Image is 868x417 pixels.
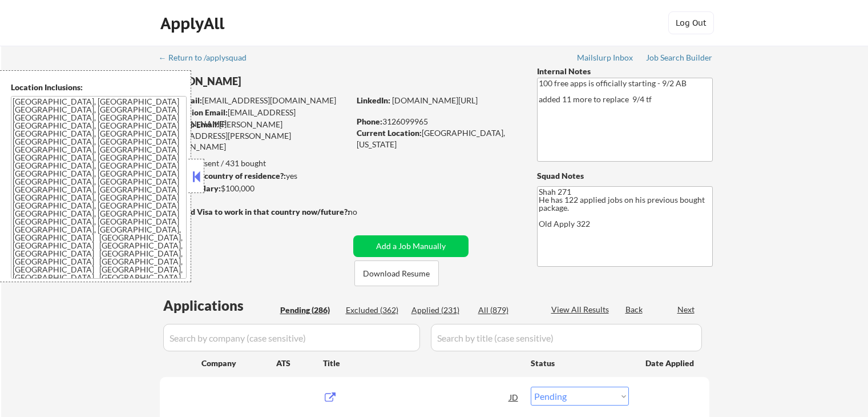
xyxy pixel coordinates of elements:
button: Log Out [668,11,714,34]
button: Download Resume [354,260,439,286]
div: [EMAIL_ADDRESS][DOMAIN_NAME] [160,107,349,129]
button: Add a Job Manually [353,235,469,257]
div: Date Applied [645,358,696,369]
strong: Can work in country of residence?: [159,171,286,181]
div: Next [677,304,696,315]
a: ← Return to /applysquad [159,53,257,65]
div: All (879) [478,304,535,316]
a: [DOMAIN_NAME][URL] [392,95,478,105]
strong: Will need Visa to work in that country now/future?: [160,207,350,216]
div: ATS [276,358,323,369]
div: Mailslurp Inbox [577,54,634,62]
div: Internal Notes [537,66,713,77]
input: Search by company (case sensitive) [163,324,420,351]
a: Mailslurp Inbox [577,53,634,65]
div: JD [508,387,520,407]
div: Pending (286) [280,304,337,316]
div: Company [201,358,276,369]
div: [PERSON_NAME][EMAIL_ADDRESS][PERSON_NAME][DOMAIN_NAME] [160,119,349,153]
div: [GEOGRAPHIC_DATA], [US_STATE] [357,127,518,150]
div: Back [625,304,644,315]
div: Squad Notes [537,170,713,182]
div: 3126099965 [357,116,518,127]
input: Search by title (case sensitive) [431,324,702,351]
div: Status [531,352,629,373]
div: Title [323,358,520,369]
div: 331 sent / 431 bought [159,158,349,169]
div: Excluded (362) [346,304,403,316]
div: [PERSON_NAME] [160,74,394,89]
div: ApplyAll [160,14,228,33]
div: yes [159,170,346,182]
div: Job Search Builder [646,54,713,62]
div: no [348,206,381,218]
div: $100,000 [159,183,349,194]
strong: Phone: [357,117,382,126]
div: Applied (231) [411,304,469,316]
div: [EMAIL_ADDRESS][DOMAIN_NAME] [160,95,349,106]
div: Location Inclusions: [11,82,187,93]
div: Applications [163,299,276,312]
div: ← Return to /applysquad [159,54,257,62]
strong: Current Location: [357,128,422,138]
div: View All Results [551,304,612,315]
strong: LinkedIn: [357,95,390,105]
a: Job Search Builder [646,53,713,65]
